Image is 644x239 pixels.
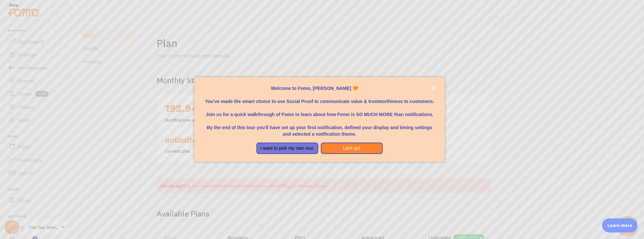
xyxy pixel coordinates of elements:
[194,77,445,162] div: Welcome to Fomo, Renante Rebucas 🧡You&amp;#39;ve made the smart choice to use Social Proof to com...
[202,85,437,92] p: Welcome to Fomo, [PERSON_NAME] 🧡
[256,143,318,154] button: I want to pick my own tour.
[321,143,383,154] button: Let's go!
[430,85,437,92] button: close,
[202,118,437,137] p: By the end of this tour you'll have set up your first notification, defined your display and timi...
[202,105,437,118] p: Join us for a quick walkthrough of Fomo to learn about how Fomo is SO MUCH MORE than notifications.
[607,222,632,229] p: Learn more
[602,218,637,232] div: Learn more
[202,92,437,105] p: You've made the smart choice to use Social Proof to communicate value & trustworthiness to custom...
